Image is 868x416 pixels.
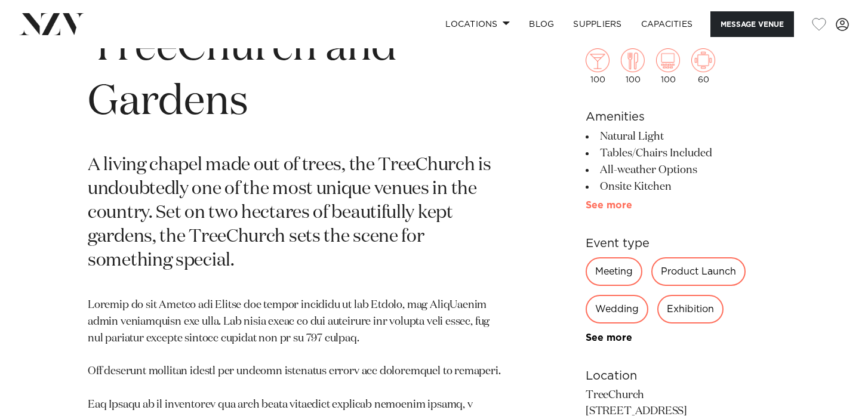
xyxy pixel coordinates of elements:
[88,21,501,131] h1: TreeChurch and Gardens
[656,48,680,72] img: theatre.png
[19,13,84,35] img: nzv-logo.png
[564,11,631,37] a: SUPPLIERS
[586,145,780,162] li: Tables/Chairs Included
[586,162,780,178] li: All-weather Options
[586,295,648,323] div: Wedding
[586,257,642,286] div: Meeting
[519,11,564,37] a: BLOG
[586,48,610,72] img: cocktail.png
[586,235,780,252] h6: Event type
[691,48,715,84] div: 60
[651,257,746,286] div: Product Launch
[657,295,724,323] div: Exhibition
[436,11,519,37] a: Locations
[586,128,780,145] li: Natural Light
[88,154,501,273] p: A living chapel made out of trees, the TreeChurch is undoubtedly one of the most unique venues in...
[621,48,645,72] img: dining.png
[586,178,780,195] li: Onsite Kitchen
[586,48,610,84] div: 100
[632,11,703,37] a: Capacities
[710,11,794,37] button: Message Venue
[621,48,645,84] div: 100
[656,48,680,84] div: 100
[586,367,780,385] h6: Location
[691,48,715,72] img: meeting.png
[586,108,780,126] h6: Amenities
